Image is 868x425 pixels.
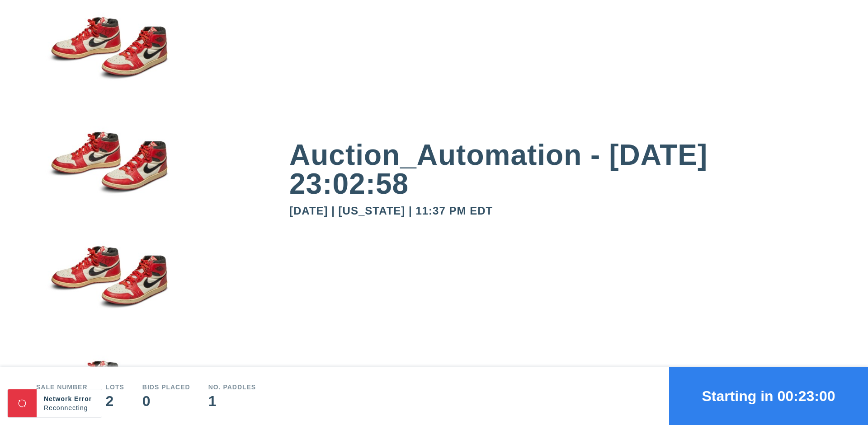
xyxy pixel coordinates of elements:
img: small [36,2,181,117]
div: 0 [142,394,190,408]
button: Starting in 00:23:00 [669,367,868,425]
div: 2 [106,394,124,408]
div: Reconnecting [44,403,94,412]
div: 1 [208,394,256,408]
div: Sale number [36,384,88,390]
div: No. Paddles [208,384,256,390]
div: [DATE] | [US_STATE] | 11:37 PM EDT [289,205,832,216]
div: Lots [106,384,124,390]
img: small [36,117,181,231]
div: Bids Placed [142,384,190,390]
div: Network Error [44,394,94,403]
div: Auction_Automation - [DATE] 23:02:58 [289,140,832,198]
